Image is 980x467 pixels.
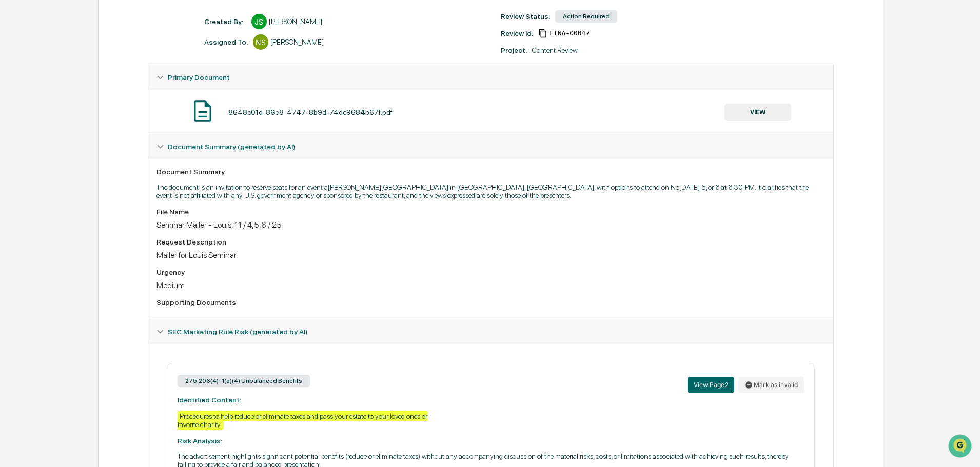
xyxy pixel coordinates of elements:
u: (generated by AI) [238,143,296,151]
button: View Page2 [688,377,734,393]
span: Data Lookup [21,149,65,159]
p: How can we help? [10,22,187,38]
img: 1746055101610-c473b297-6a78-478c-a979-82029cc54cd1 [10,78,29,97]
div: Procedures to help reduce or eliminate taxes and pass your estate to your loved ones or favorite ... [178,411,427,430]
span: Preclearance [21,129,66,139]
button: Mark as invalid [738,377,804,393]
a: Powered byPylon [72,173,124,181]
div: Seminar Mailer - Louis, 11 / 4,5,6 / 25 [156,220,825,230]
div: Content Review [532,46,578,54]
div: Mailer for Louis Seminar [156,250,825,260]
div: Request Description [156,238,825,246]
div: [PERSON_NAME] [270,38,324,46]
div: Review Id: [501,29,533,37]
iframe: Open customer support [947,433,975,461]
div: Assigned To: [204,38,248,46]
div: [PERSON_NAME] [269,17,322,26]
div: Project: [501,46,527,54]
span: SEC Marketing Rule Risk [168,328,308,336]
div: Primary Document [148,90,833,134]
a: 🖐️Preclearance [6,125,70,144]
div: Supporting Documents [156,298,825,307]
div: Document Summary [156,168,825,176]
p: The document is an invitation to reserve seats for an event a[PERSON_NAME][GEOGRAPHIC_DATA] in [G... [156,183,825,199]
img: Document Icon [190,98,215,124]
a: 🔎Data Lookup [6,145,69,163]
div: 🔎 [10,150,18,158]
button: VIEW [724,104,791,121]
div: 275.206(4)-1(a)(4) Unbalanced Benefits [178,375,310,387]
div: Start new chat [35,78,168,89]
div: JS [251,14,267,29]
div: Medium [156,280,825,290]
span: Document Summary [168,143,296,151]
div: 🖐️ [10,130,18,138]
div: Urgency [156,268,825,276]
div: NS [253,34,268,50]
strong: Risk Analysis: [178,437,222,445]
button: Start new chat [174,82,187,94]
span: Primary Document [168,73,230,82]
div: SEC Marketing Rule Risk (generated by AI) [148,319,833,344]
span: Attestations [85,129,127,139]
div: 🗄️ [74,130,83,138]
div: File Name [156,208,825,216]
u: (generated by AI) [250,328,308,336]
span: c6de980b-2788-4fc4-8b3c-db1e8a8b1ecb [550,29,590,37]
strong: Identified Content: [178,396,241,404]
div: 8648c01d-86e8-4747-8b9d-74dc9684b67f.pdf [228,108,393,116]
a: 🗄️Attestations [70,125,131,144]
div: Primary Document [148,65,833,90]
div: Review Status: [501,12,550,21]
div: Document Summary (generated by AI) [148,134,833,159]
div: We're available if you need us! [35,89,130,97]
span: Pylon [102,174,124,181]
div: Action Required [555,10,617,23]
div: Document Summary (generated by AI) [148,159,833,319]
div: Created By: ‎ ‎ [204,17,246,26]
